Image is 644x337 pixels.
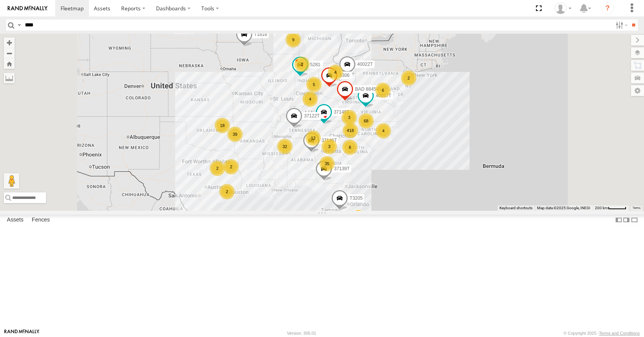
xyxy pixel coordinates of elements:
span: 40037T [376,93,391,99]
div: 68 [358,113,374,129]
div: 12 [306,130,321,146]
a: Visit our Website [4,329,39,337]
div: 9 [286,32,301,47]
button: Drag Pegman onto the map to open Street View [4,173,19,189]
label: Hide Summary Table [631,215,638,226]
div: Version: 305.01 [287,331,316,335]
i: ? [601,2,614,15]
div: 35 [319,156,335,171]
div: 3 [322,139,337,154]
a: Terms and Conditions [599,331,640,335]
span: Map data ©2025 Google, INEGI [537,206,590,210]
span: 40022T [357,62,373,67]
button: Map Scale: 200 km per 44 pixels [593,205,629,211]
div: Summer Walker [552,3,574,14]
div: 4 [376,123,391,138]
span: BAD 884540 [355,86,381,92]
button: Zoom out [4,48,15,59]
span: T3205 [350,195,363,201]
button: Keyboard shortcuts [499,205,532,211]
div: 32 [277,139,292,154]
div: © Copyright 2025 - [563,331,640,335]
span: 37122T [304,114,320,119]
span: 37146T [321,138,337,143]
span: 200 km [595,206,608,210]
span: 37139T [334,166,350,171]
div: 2 [223,159,239,174]
label: Dock Summary Table to the Left [615,215,623,226]
span: 5281 [310,62,320,68]
div: 39 [227,127,243,142]
div: 5 [306,77,322,92]
div: 3 [342,110,357,125]
label: Assets [3,215,27,226]
div: 4 [328,65,343,80]
div: 18 [215,118,230,133]
span: T1818 [254,32,267,37]
div: 4 [302,91,318,107]
div: 2 [401,70,416,86]
div: 2 [219,184,235,199]
span: 5306 [339,73,350,78]
label: Fences [28,215,54,226]
label: Map Settings [631,85,644,96]
div: 2 [210,161,225,176]
label: Search Filter Options [613,20,629,31]
label: Search Query [16,20,22,31]
button: Zoom Home [4,59,15,69]
label: Measure [4,73,15,83]
span: 37148T [334,109,350,115]
div: 6 [375,83,391,98]
a: Terms [632,206,641,209]
div: 2 [294,57,310,72]
button: Zoom in [4,37,15,48]
div: 418 [343,123,358,138]
div: 6 [342,140,358,155]
label: Dock Summary Table to the Right [623,215,630,226]
img: rand-logo.svg [8,6,48,11]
